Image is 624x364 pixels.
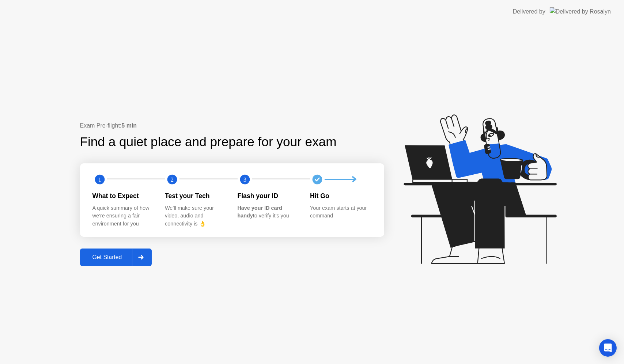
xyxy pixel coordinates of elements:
[171,176,174,183] text: 2
[165,191,226,201] div: Test your Tech
[238,204,299,220] div: to verify it’s you
[98,176,101,183] text: 1
[238,191,299,201] div: Flash your ID
[80,132,338,152] div: Find a quiet place and prepare for your exam
[599,339,617,357] div: Open Intercom Messenger
[92,204,154,228] div: A quick summary of how we’re ensuring a fair environment for you
[92,191,154,201] div: What to Expect
[243,176,246,183] text: 3
[310,204,371,220] div: Your exam starts at your command
[121,122,137,129] b: 5 min
[310,191,371,201] div: Hit Go
[513,7,545,16] div: Delivered by
[82,254,132,261] div: Get Started
[165,204,226,228] div: We’ll make sure your video, audio and connectivity is 👌
[550,7,611,16] img: Delivered by Rosalyn
[80,249,152,266] button: Get Started
[80,121,384,130] div: Exam Pre-flight:
[238,205,282,219] b: Have your ID card handy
